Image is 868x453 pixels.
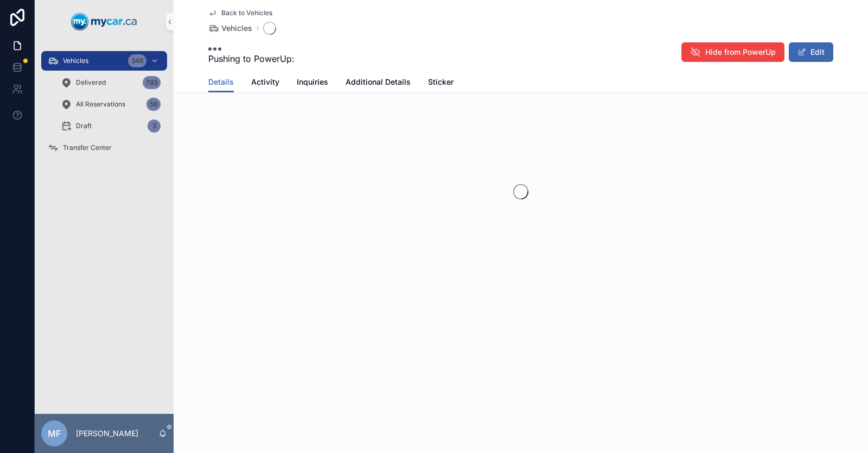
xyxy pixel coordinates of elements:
[428,77,454,87] span: Sticker
[251,77,279,87] span: Activity
[76,428,138,439] p: [PERSON_NAME]
[208,23,252,34] a: Vehicles
[63,143,112,152] span: Transfer Center
[428,72,454,94] a: Sticker
[35,43,174,172] div: scrollable content
[41,138,167,158] a: Transfer Center
[41,51,167,71] a: Vehicles346
[76,100,125,109] span: All Reservations
[48,427,61,440] span: MF
[346,72,411,94] a: Additional Details
[148,119,161,133] div: 3
[789,42,833,62] button: Edit
[143,76,161,89] div: 783
[297,72,328,94] a: Inquiries
[128,54,146,67] div: 346
[63,56,88,65] span: Vehicles
[221,23,252,34] span: Vehicles
[54,116,167,136] a: Draft3
[71,13,137,30] img: App logo
[681,42,784,62] button: Hide from PowerUp
[346,77,411,87] span: Additional Details
[54,73,167,92] a: Delivered783
[705,47,776,58] span: Hide from PowerUp
[146,98,161,111] div: 58
[221,9,272,17] span: Back to Vehicles
[208,9,272,17] a: Back to Vehicles
[208,77,234,87] span: Details
[76,78,106,87] span: Delivered
[54,95,167,114] a: All Reservations58
[76,122,92,130] span: Draft
[251,72,279,94] a: Activity
[297,77,328,87] span: Inquiries
[208,72,234,93] a: Details
[208,52,295,65] span: Pushing to PowerUp:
